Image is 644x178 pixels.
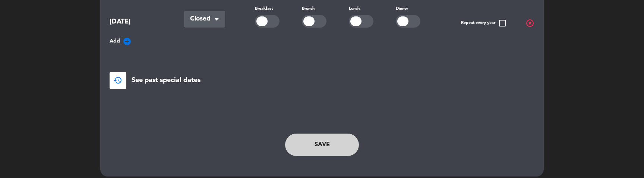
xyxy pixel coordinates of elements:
span: See past special dates [132,75,201,86]
span: Add [110,37,120,46]
span: Repeat every year [461,19,507,28]
span: restore [113,76,122,85]
label: Lunch [349,6,360,12]
label: Brunch [302,6,315,12]
span: Closed [190,14,213,24]
button: restore [110,72,126,89]
span: highlight_off [525,19,534,28]
i: add_circle [123,37,132,46]
label: Dinner [396,6,408,12]
span: check_box_outline_blank [498,19,507,28]
button: Save [285,134,359,156]
label: Breakfast [255,6,273,12]
span: [DATE] [110,16,165,27]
